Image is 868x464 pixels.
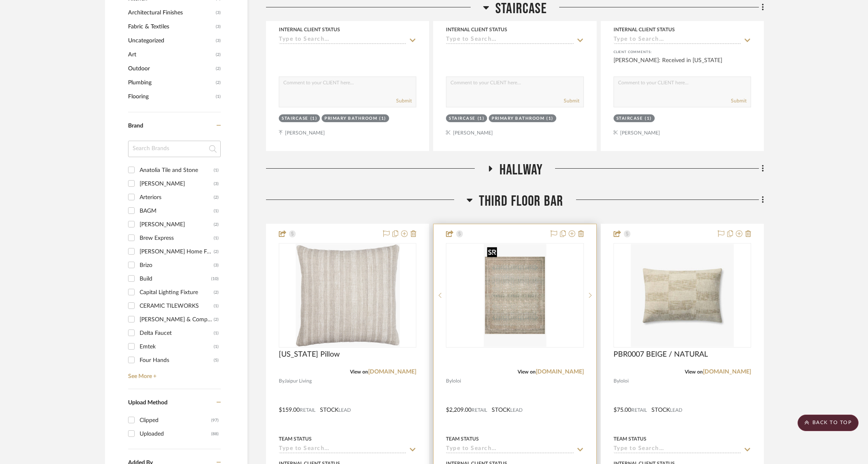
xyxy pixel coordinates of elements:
[282,116,308,122] div: Staircase
[214,232,219,245] div: (1)
[140,218,214,231] div: [PERSON_NAME]
[614,36,741,44] input: Type to Search…
[140,164,214,177] div: Anatolia Tile and Stone
[492,116,544,122] div: Primary Bathroom
[614,244,751,347] div: 0
[140,327,214,340] div: Delta Faucet
[128,76,214,90] span: Plumbing
[128,62,214,76] span: Outdoor
[140,286,214,299] div: Capital Lighting Fixture
[211,427,219,441] div: (88)
[211,414,219,427] div: (97)
[446,244,583,347] div: 0
[396,97,412,104] button: Submit
[214,354,219,367] div: (5)
[140,313,214,326] div: [PERSON_NAME] & Company
[564,97,579,104] button: Submit
[279,26,340,33] div: Internal Client Status
[546,116,553,122] div: (1)
[614,377,619,385] span: By
[279,377,285,385] span: By
[324,116,377,122] div: Primary Bathroom
[128,48,214,62] span: Art
[140,299,214,313] div: CERAMIC TILEWORKS
[214,313,219,326] div: (2)
[140,414,211,427] div: Clipped
[703,369,751,375] a: [DOMAIN_NAME]
[499,161,543,179] span: Hallway
[350,369,368,374] span: View on
[140,177,214,190] div: [PERSON_NAME]
[614,56,751,73] div: [PERSON_NAME]: Received in [US_STATE]
[214,177,219,190] div: (3)
[536,369,584,375] a: [DOMAIN_NAME]
[631,244,734,347] img: PBR0007 BEIGE / NATURAL
[140,259,214,272] div: Brizo
[140,354,214,367] div: Four Hands
[452,377,461,385] span: loloi
[126,367,221,380] a: See More +
[128,34,214,48] span: Uncategorized
[731,97,747,104] button: Submit
[279,36,406,44] input: Type to Search…
[140,204,214,218] div: BAGM
[446,435,479,443] div: Team Status
[128,90,214,104] span: Flooring
[214,245,219,258] div: (2)
[446,445,574,453] input: Type to Search…
[128,123,143,129] span: Brand
[285,377,312,385] span: Jaipur Living
[645,116,652,122] div: (1)
[619,377,629,385] span: loloi
[279,244,416,347] div: 0
[216,90,221,103] span: (1)
[479,193,564,210] span: Third Floor Bar
[211,272,219,285] div: (10)
[214,218,219,231] div: (2)
[140,340,214,353] div: Emtek
[214,286,219,299] div: (2)
[216,20,221,33] span: (3)
[216,76,221,89] span: (2)
[478,116,485,122] div: (1)
[518,369,536,374] span: View on
[216,48,221,61] span: (2)
[140,245,214,258] div: [PERSON_NAME] Home Fashions
[449,116,476,122] div: Staircase
[140,427,211,441] div: Uploaded
[310,116,317,122] div: (1)
[616,116,643,122] div: Staircase
[216,34,221,47] span: (3)
[368,369,416,375] a: [DOMAIN_NAME]
[128,141,221,157] input: Search Brands
[614,26,675,33] div: Internal Client Status
[379,116,386,122] div: (1)
[614,445,741,453] input: Type to Search…
[140,272,211,285] div: Build
[214,164,219,177] div: (1)
[216,62,221,75] span: (2)
[614,435,646,443] div: Team Status
[446,377,452,385] span: By
[685,369,703,374] span: View on
[128,400,168,406] span: Upload Method
[214,191,219,204] div: (2)
[279,435,312,443] div: Team Status
[214,340,219,353] div: (1)
[216,6,221,19] span: (3)
[140,232,214,245] div: Brew Express
[214,204,219,218] div: (1)
[128,20,214,34] span: Fabric & Textiles
[128,6,214,20] span: Architectural Finishes
[296,244,400,347] img: Vermont Pillow
[614,350,708,359] span: PBR0007 BEIGE / NATURAL
[214,259,219,272] div: (3)
[214,299,219,313] div: (1)
[214,327,219,340] div: (1)
[140,191,214,204] div: Arteriors
[446,36,574,44] input: Type to Search…
[279,445,406,453] input: Type to Search…
[446,26,507,33] div: Internal Client Status
[279,350,340,359] span: [US_STATE] Pillow
[798,415,859,431] scroll-to-top-button: BACK TO TOP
